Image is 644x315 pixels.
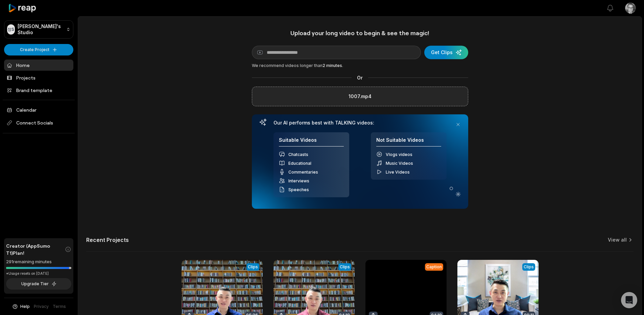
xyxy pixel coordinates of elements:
a: View all [608,237,627,243]
div: *Usage resets on [DATE] [6,271,71,276]
span: Vlogs videos [386,152,412,157]
div: 291 remaining minutes [6,258,71,265]
h4: Suitable Videos [279,137,344,147]
span: Music Videos [386,161,413,166]
a: Calendar [4,104,73,115]
span: Chatcasts [288,152,308,157]
a: Brand template [4,85,73,96]
span: Live Videos [386,170,410,175]
span: 2 minutes [323,63,342,68]
a: Terms [53,303,66,310]
a: Home [4,60,73,71]
h4: Not Suitable Videos [376,137,441,147]
span: Speeches [288,187,309,192]
h1: Upload your long video to begin & see the magic! [252,29,468,37]
div: Open Intercom Messenger [621,292,637,308]
a: Privacy [34,303,49,310]
button: Create Project [4,44,73,55]
span: Connect Socials [4,117,73,129]
span: Creator (AppSumo T1) Plan! [6,242,65,256]
button: Help [12,303,30,310]
button: Upgrade Tier [6,278,71,290]
span: Interviews [288,178,309,183]
button: Get Clips [424,46,468,59]
h3: Our AI performs best with TALKING videos: [273,120,447,126]
div: 정S [7,24,15,35]
span: Commentaries [288,170,318,175]
h2: Recent Projects [86,237,129,243]
span: Or [352,74,368,81]
span: Help [20,303,30,310]
label: 1007.mp4 [349,92,372,100]
p: [PERSON_NAME]'s Studio [18,23,64,36]
span: Educational [288,161,311,166]
div: We recommend videos longer than . [252,63,468,69]
a: Projects [4,72,73,83]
